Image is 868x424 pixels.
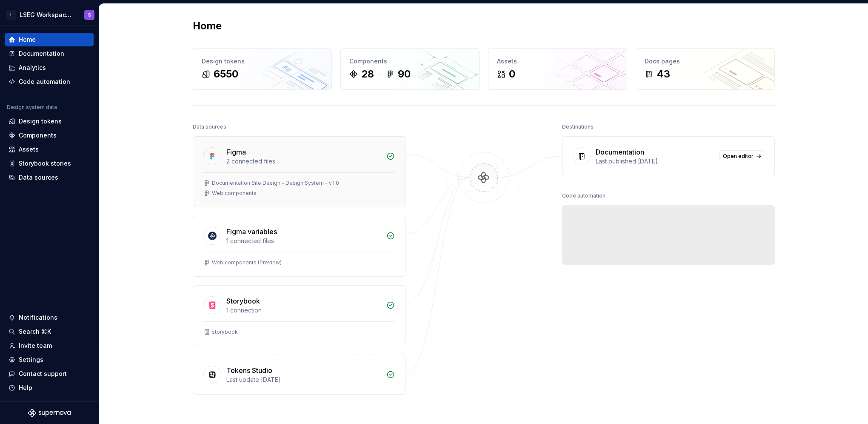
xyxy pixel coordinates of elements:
[657,67,670,81] div: 43
[19,384,32,392] div: Help
[226,306,381,315] div: 1 connection
[19,173,58,182] div: Data sources
[5,129,94,142] a: Components
[719,150,764,162] a: Open editor
[202,57,323,66] div: Design tokens
[193,48,332,90] a: Design tokens6550
[5,311,94,324] button: Notifications
[636,48,775,90] a: Docs pages43
[488,48,627,90] a: Assets0
[645,57,766,66] div: Docs pages
[562,121,594,133] div: Destinations
[5,61,94,74] a: Analytics
[19,370,67,378] div: Contact support
[2,6,97,24] button: LLSEG Workspace Design SystemS
[361,67,374,81] div: 28
[5,367,94,381] button: Contact support
[193,136,405,207] a: Figma2 connected filesDocumentation Site Design - Design System - v.1.0Web components
[5,171,94,184] a: Data sources
[509,67,515,81] div: 0
[226,375,381,384] div: Last update [DATE]
[19,63,46,72] div: Analytics
[19,49,64,58] div: Documentation
[193,285,405,346] a: Storybook1 connectionstorybook
[5,353,94,367] a: Settings
[5,381,94,395] button: Help
[20,11,74,19] div: LSEG Workspace Design System
[19,145,39,154] div: Assets
[19,77,70,86] div: Code automation
[5,33,94,46] a: Home
[212,180,339,186] div: Documentation Site Design - Design System - v.1.0
[723,153,754,160] span: Open editor
[19,117,62,126] div: Design tokens
[5,325,94,338] button: Search ⌘K
[28,409,71,417] svg: Supernova Logo
[212,190,257,197] div: Web components
[6,10,16,20] div: L
[226,147,246,157] div: Figma
[5,75,94,89] a: Code automation
[226,157,381,166] div: 2 connected files
[5,115,94,128] a: Design tokens
[212,329,238,335] div: storybook
[5,47,94,60] a: Documentation
[596,147,644,157] div: Documentation
[226,226,277,237] div: Figma variables
[193,216,405,277] a: Figma variables1 connected filesWeb components (Preview)
[193,19,222,33] h2: Home
[19,159,71,168] div: Storybook stories
[226,237,381,245] div: 1 connected files
[19,327,51,336] div: Search ⌘K
[596,157,714,166] div: Last published [DATE]
[193,121,226,133] div: Data sources
[5,143,94,156] a: Assets
[226,296,260,306] div: Storybook
[88,11,91,18] div: S
[19,35,36,44] div: Home
[5,157,94,170] a: Storybook stories
[212,259,282,266] div: Web components (Preview)
[562,190,605,202] div: Code automation
[226,365,272,375] div: Tokens Studio
[5,339,94,352] a: Invite team
[19,355,43,364] div: Settings
[349,57,471,66] div: Components
[398,67,411,81] div: 90
[193,355,405,395] a: Tokens StudioLast update [DATE]
[340,48,480,90] a: Components2890
[497,57,618,66] div: Assets
[19,313,57,322] div: Notifications
[7,104,57,111] div: Design system data
[19,341,52,350] div: Invite team
[19,131,57,140] div: Components
[214,67,238,81] div: 6550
